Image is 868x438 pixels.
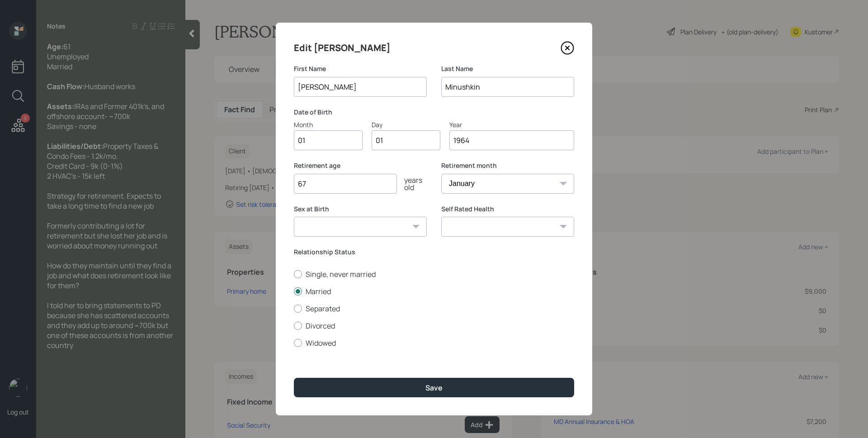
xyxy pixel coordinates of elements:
div: Year [449,120,574,129]
div: years old [397,176,427,191]
label: First Name [294,64,427,73]
input: Month [294,130,363,150]
label: Date of Birth [294,108,574,117]
label: Sex at Birth [294,205,427,214]
label: Retirement month [441,161,574,170]
label: Divorced [294,321,574,331]
label: Single, never married [294,269,574,279]
label: Relationship Status [294,248,574,257]
h4: Edit [PERSON_NAME] [294,41,391,55]
div: Month [294,120,363,129]
input: Year [449,130,574,150]
label: Retirement age [294,161,427,170]
label: Widowed [294,338,574,348]
label: Married [294,286,574,296]
div: Save [425,383,443,393]
div: Day [372,120,440,129]
label: Self Rated Health [441,205,574,214]
label: Separated [294,304,574,314]
input: Day [372,130,440,150]
label: Last Name [441,64,574,73]
button: Save [294,378,574,397]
